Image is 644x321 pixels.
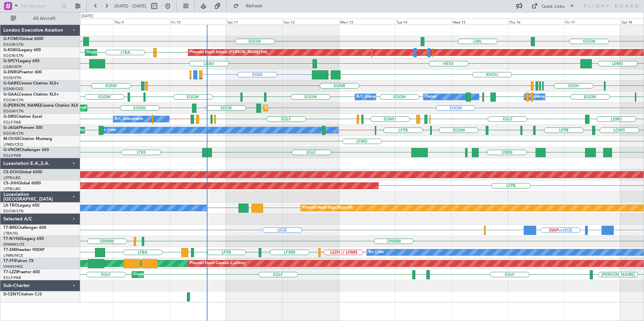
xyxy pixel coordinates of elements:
span: G-FOMO [3,37,21,41]
a: EGGW/LTN [3,42,24,47]
a: EGGW/LTN [3,209,24,214]
a: EGLF/FAB [3,153,21,158]
a: G-FOMOGlobal 6000 [3,37,43,41]
a: LGAV/ATH [3,64,22,69]
a: LX-TROLegacy 650 [3,204,39,208]
a: EGNR/CEG [3,86,24,92]
div: Owner [425,92,437,102]
div: A/C Unavailable [526,92,554,102]
button: All Aircraft [7,13,73,24]
span: G-GARE [3,81,19,85]
a: LFMD/CEQ [3,142,23,147]
span: CS-DOU [3,170,19,174]
div: Thu 9 [113,19,169,25]
div: A/C Unavailable [357,92,385,102]
a: G-ENRGPraetor 600 [3,70,42,74]
a: LFPB/LBG [3,186,21,191]
span: CS-JHH [3,181,18,185]
div: Unplanned Maint [GEOGRAPHIC_DATA] ([GEOGRAPHIC_DATA]) [265,103,376,113]
a: LFPB/LBG [3,175,21,180]
span: T7-N1960 [3,237,22,241]
span: All Aircraft [18,16,71,21]
a: DNMM/LOS [3,242,24,247]
a: EGSS/STN [3,75,21,80]
a: LTBA/ISL [3,231,19,236]
a: EGGW/LTN [3,131,24,136]
span: D-CENT [3,292,19,296]
a: G-GAALCessna Citation XLS+ [3,93,59,97]
a: EGGW/LTN [3,109,24,114]
a: G-GARECessna Citation XLS+ [3,81,59,85]
input: Trip Number [21,1,59,11]
span: T7-BRE [3,226,17,230]
a: D-CENTCitation CJ3 [3,292,42,296]
a: CS-JHHGlobal 6000 [3,181,41,185]
span: T7-FFI [3,259,15,263]
div: Thu 16 [508,19,564,25]
div: Unplanned Maint [GEOGRAPHIC_DATA] (Ataturk) [87,47,172,58]
div: Sun 12 [282,19,339,25]
a: VHHH/HKG [3,264,23,269]
a: T7-EMIHawker 900XP [3,248,44,252]
div: Fri 17 [564,19,620,25]
span: [DATE] - [DATE] [115,3,146,9]
a: G-VNORChallenger 650 [3,148,49,152]
span: G-VNOR [3,148,20,152]
a: G-[PERSON_NAME]Cessna Citation XLS [3,104,78,108]
span: G-GAAL [3,93,19,97]
div: Fri 10 [170,19,226,25]
div: Wed 8 [57,19,113,25]
div: Planned Maint Riga (Riga Intl) [302,203,353,213]
a: LFMN/NCE [3,253,23,258]
a: CS-DOUGlobal 6500 [3,170,42,174]
span: T7-LZZI [3,270,17,274]
div: Tue 14 [395,19,451,25]
span: G-SIRS [3,115,16,119]
div: A/C Unavailable [115,114,143,124]
div: Unplanned Maint [GEOGRAPHIC_DATA] ([GEOGRAPHIC_DATA]) [134,270,245,280]
div: Wed 15 [451,19,508,25]
a: EGLF/FAB [3,120,21,125]
div: No Crew [101,125,116,135]
div: Quick Links [542,3,565,10]
div: Planned Maint Geneva (Cointrin) [190,258,246,269]
a: G-JAGAPhenom 300 [3,126,42,130]
a: EGGW/LTN [3,53,24,58]
div: Sat 11 [226,19,282,25]
a: T7-BREChallenger 604 [3,226,46,230]
span: G-SPCY [3,59,18,63]
span: G-KGKG [3,48,19,52]
button: Refresh [230,1,270,11]
span: G-[PERSON_NAME] [3,104,41,108]
a: M-OUSECitation Mustang [3,137,52,141]
a: G-SIRSCitation Excel [3,115,42,119]
span: T7-EMI [3,248,17,252]
button: Quick Links [528,1,578,11]
a: EGLF/FAB [3,275,21,280]
div: No Crew [368,247,384,257]
span: G-ENRG [3,70,19,74]
a: G-SPCYLegacy 650 [3,59,39,63]
a: T7-N1960Legacy 650 [3,237,44,241]
div: Planned Maint Athens ([PERSON_NAME] Intl) [190,47,267,58]
span: LX-TRO [3,204,18,208]
a: T7-FFIFalcon 7X [3,259,34,263]
div: [DATE] [82,13,93,19]
span: M-OUSE [3,137,20,141]
a: EGGW/LTN [3,98,24,103]
div: Mon 13 [339,19,395,25]
a: T7-LZZIPraetor 600 [3,270,40,274]
span: Refresh [240,4,268,8]
a: G-KGKGLegacy 600 [3,48,41,52]
span: G-JAGA [3,126,19,130]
